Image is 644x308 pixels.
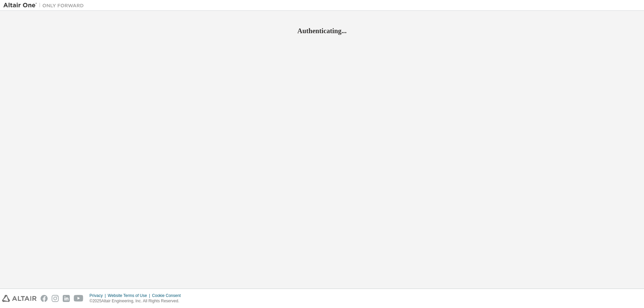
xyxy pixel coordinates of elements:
[3,26,641,35] h2: Authenticating...
[2,295,37,302] img: altair_logo.svg
[41,295,48,302] img: facebook.svg
[3,2,87,9] img: Altair One
[74,295,84,302] img: youtube.svg
[52,295,59,302] img: instagram.svg
[63,295,70,302] img: linkedin.svg
[152,293,184,298] div: Cookie Consent
[108,293,152,298] div: Website Terms of Use
[90,293,108,298] div: Privacy
[90,298,185,304] p: © 2025 Altair Engineering, Inc. All Rights Reserved.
